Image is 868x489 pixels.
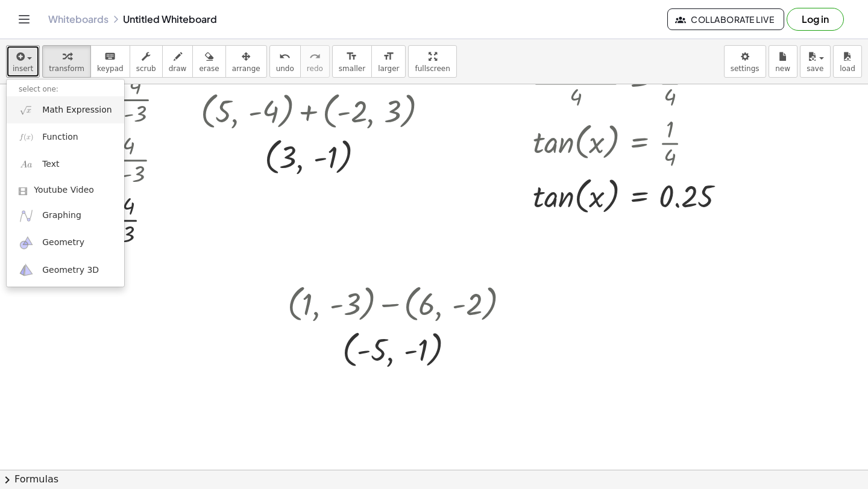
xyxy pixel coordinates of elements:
[307,64,323,73] span: redo
[19,263,34,278] img: ggb-3d.svg
[6,45,40,78] button: insert
[49,64,84,73] span: transform
[42,158,59,170] span: Text
[807,64,823,73] span: save
[42,104,112,116] span: Math Expression
[19,235,34,251] img: ggb-geometry.svg
[34,184,94,196] span: Youtube Video
[136,64,156,73] span: scrub
[769,45,797,78] button: new
[383,49,394,64] i: format_size
[90,45,130,78] button: keyboardkeypad
[833,45,862,78] button: load
[678,14,774,25] span: Collaborate Live
[48,13,108,25] a: Whiteboards
[775,64,790,73] span: new
[169,64,187,73] span: draw
[7,178,124,202] a: Youtube Video
[731,64,759,73] span: settings
[19,129,34,145] img: f_x.png
[7,83,124,96] li: select one:
[19,102,34,117] img: sqrt_x.png
[269,45,301,78] button: undoundo
[279,49,291,64] i: undo
[199,64,219,73] span: erase
[7,257,124,284] a: Geometry 3D
[13,64,33,73] span: insert
[7,123,124,151] a: Function
[42,45,91,78] button: transform
[7,151,124,178] a: Text
[104,49,116,64] i: keyboard
[7,202,124,229] a: Graphing
[415,64,450,73] span: fullscreen
[7,229,124,257] a: Geometry
[225,45,267,78] button: arrange
[408,45,456,78] button: fullscreen
[97,64,124,73] span: keypad
[378,64,399,73] span: larger
[309,49,321,64] i: redo
[232,64,260,73] span: arrange
[339,64,365,73] span: smaller
[276,64,294,73] span: undo
[42,237,84,249] span: Geometry
[667,8,784,30] button: Collaborate Live
[840,64,855,73] span: load
[787,8,844,31] button: Log in
[300,45,330,78] button: redoredo
[7,96,124,123] a: Math Expression
[130,45,163,78] button: scrub
[42,264,99,276] span: Geometry 3D
[14,10,34,29] button: Toggle navigation
[371,45,406,78] button: format_sizelarger
[19,208,34,223] img: ggb-graphing.svg
[724,45,766,78] button: settings
[332,45,372,78] button: format_sizesmaller
[192,45,225,78] button: erase
[42,210,81,222] span: Graphing
[19,157,34,172] img: Aa.png
[800,45,831,78] button: save
[42,131,78,143] span: Function
[346,49,357,64] i: format_size
[162,45,193,78] button: draw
